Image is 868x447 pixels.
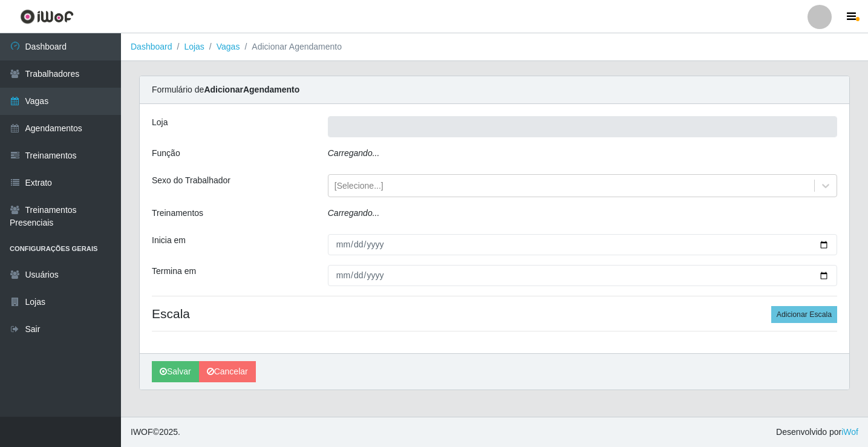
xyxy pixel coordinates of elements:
a: Lojas [184,42,204,51]
label: Loja [152,116,168,129]
div: [Selecione...] [334,180,383,192]
label: Função [152,147,180,160]
a: Vagas [217,42,240,51]
img: CoreUI Logo [20,9,74,24]
label: Treinamentos [152,207,203,220]
label: Sexo do Trabalhador [152,174,230,187]
input: 00/00/0000 [328,265,837,286]
li: Adicionar Agendamento [240,41,342,53]
span: Desenvolvido por [776,426,858,439]
label: Termina em [152,265,196,278]
span: IWOF [131,427,153,437]
div: Formulário de [140,76,849,104]
a: iWof [841,427,858,437]
a: Cancelar [199,361,256,382]
input: 00/00/0000 [328,234,837,255]
label: Inicia em [152,234,186,247]
button: Salvar [152,361,199,382]
i: Carregando... [328,148,380,158]
nav: breadcrumb [121,33,868,61]
button: Adicionar Escala [771,306,837,323]
strong: Adicionar Agendamento [204,85,299,94]
a: Dashboard [131,42,172,51]
h4: Escala [152,306,837,321]
i: Carregando... [328,208,380,218]
span: © 2025 . [131,426,180,439]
